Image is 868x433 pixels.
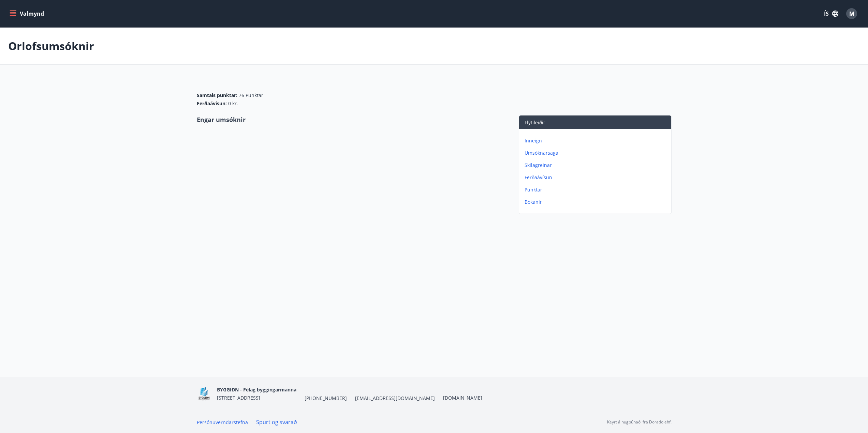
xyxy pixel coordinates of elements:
span: 76 Punktar [239,92,263,99]
p: Ferðaávísun [525,174,668,181]
button: menu [8,7,47,20]
a: [DOMAIN_NAME] [443,395,482,401]
button: M [843,5,860,22]
a: Spurt og svarað [256,418,297,426]
span: Engar umsóknir [197,115,246,124]
span: [STREET_ADDRESS] [217,395,260,401]
span: Flýtileiðir [525,119,545,126]
p: Orlofsumsóknir [8,38,94,53]
span: Ferðaávísun : [197,100,227,107]
span: [PHONE_NUMBER] [305,395,347,402]
span: 0 kr. [228,100,238,107]
p: Bókanir [525,199,668,205]
span: [EMAIL_ADDRESS][DOMAIN_NAME] [355,395,435,402]
p: Inneign [525,137,668,144]
span: M [849,10,854,17]
span: BYGGIÐN - Félag byggingarmanna [217,386,296,393]
a: Persónuverndarstefna [197,419,248,426]
p: Punktar [525,186,668,193]
span: Samtals punktar : [197,92,237,99]
p: Skilagreinar [525,162,668,169]
button: ÍS [820,7,842,20]
p: Keyrt á hugbúnaði frá Dorado ehf. [607,419,672,425]
p: Umsóknarsaga [525,150,668,156]
img: BKlGVmlTW1Qrz68WFGMFQUcXHWdQd7yePWMkvn3i.png [197,386,211,401]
